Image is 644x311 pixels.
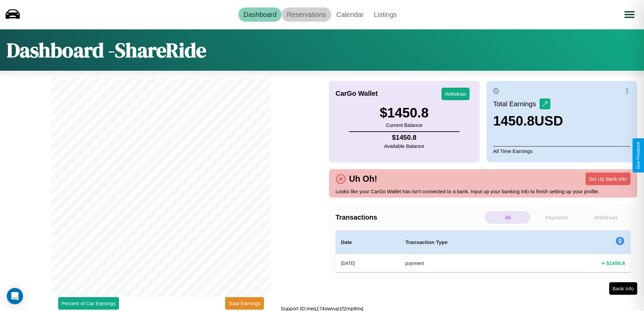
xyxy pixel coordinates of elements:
[620,5,639,24] button: Open menu
[238,7,282,22] a: Dashboard
[586,173,630,185] button: Set Up Bank Info
[493,98,540,110] p: Total Earnings
[369,7,402,22] a: Listings
[493,113,563,129] h3: 1450.8 USD
[7,36,206,64] h1: Dashboard - ShareRide
[336,187,631,196] p: Looks like your CarGo Wallet has isn't connected to a bank. Input up your banking info to finish ...
[609,282,637,295] button: Bank Info
[400,254,537,272] th: payment
[331,7,369,22] a: Calendar
[346,174,381,184] h4: Uh Oh!
[636,142,641,169] div: Give Feedback
[384,134,424,141] h4: $ 1450.8
[336,214,483,221] h4: Transactions
[380,105,429,120] h3: $ 1450.8
[225,297,264,310] button: Total Earnings
[380,120,429,130] p: Current Balance
[7,288,23,304] div: Open Intercom Messenger
[384,141,424,151] p: Available Balance
[405,238,531,246] h4: Transaction Type
[606,260,625,267] h4: $ 1450.8
[336,90,378,97] h4: CarGo Wallet
[282,7,331,22] a: Reservations
[534,211,579,224] p: Payments
[485,211,530,224] p: All
[442,88,470,100] button: Withdraw
[336,230,631,272] table: simple table
[58,297,119,310] button: Percent of Car Earnings
[493,146,630,156] p: All Time Earnings
[341,238,395,246] h4: Date
[583,211,629,224] p: Withdraws
[336,254,400,272] th: [DATE]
